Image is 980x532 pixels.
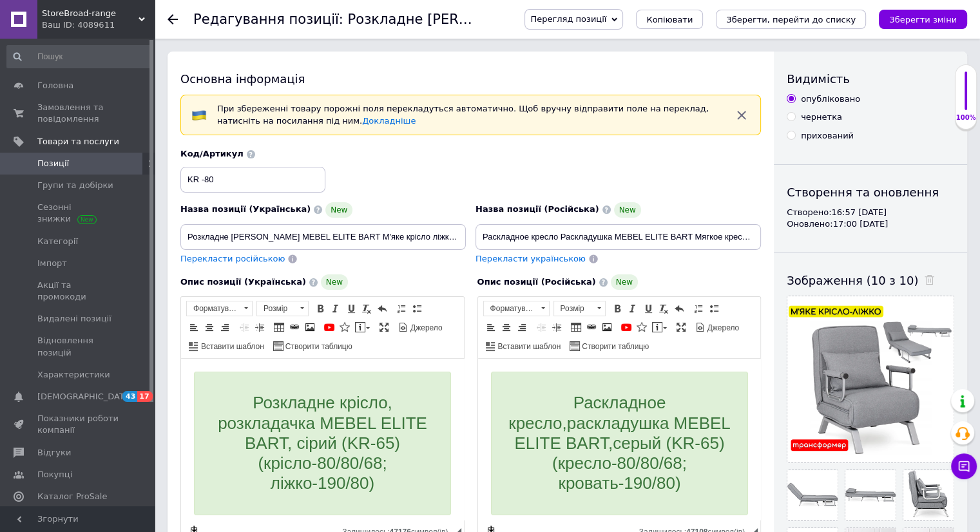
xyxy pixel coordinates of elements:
a: Форматування [186,301,253,316]
a: Підкреслений (Ctrl+U) [344,301,358,316]
button: Копіювати [636,10,703,29]
a: Таблиця [569,320,583,334]
a: По лівому краю [187,320,201,334]
a: Видалити форматування [657,301,671,316]
a: Збільшити відступ [550,320,564,334]
a: Створити таблицю [568,339,651,353]
span: Каталог ProSale [37,491,107,502]
a: По правому краю [515,320,529,334]
div: Створення та оновлення [787,184,954,200]
span: Імпорт [37,258,67,269]
div: Ваш ID: 4089611 [42,19,155,31]
span: Вставити шаблон [199,341,264,352]
span: Головна [37,80,73,91]
span: Назва позиції (Російська) [476,204,599,214]
a: Вставити іконку [338,320,352,334]
a: Вставити/Редагувати посилання (Ctrl+L) [287,320,302,334]
a: Повернути (Ctrl+Z) [672,301,686,316]
iframe: Редактор, 27D74ED9-FAFF-4191-8DB3-FC750C57819B [181,359,464,520]
span: Код/Артикул [180,149,244,158]
input: Наприклад, H&M жіноча сукня зелена 38 розмір вечірня максі з блискітками [180,224,466,250]
input: Наприклад, H&M жіноча сукня зелена 38 розмір вечірня максі з блискітками [476,224,761,250]
a: Вставити/видалити маркований список [707,301,721,316]
a: Максимізувати [377,320,391,334]
a: Жирний (Ctrl+B) [313,301,327,316]
span: Копіювати [646,15,693,24]
a: Вставити повідомлення [353,320,372,334]
a: Зображення [600,320,614,334]
div: Зображення (10 з 10) [787,272,954,289]
span: Товари та послуги [37,136,119,147]
span: Назва позиції (Українська) [180,204,311,214]
a: Максимізувати [674,320,688,334]
div: Видимість [787,71,954,87]
a: Створити таблицю [271,339,354,353]
div: прихований [801,130,854,142]
img: :flag-ua: [191,108,207,123]
a: Вставити/видалити нумерований список [691,301,706,316]
a: Докладніше [362,116,416,126]
span: Опис позиції (Російська) [477,277,596,287]
span: Сезонні знижки [37,202,119,225]
a: Жирний (Ctrl+B) [610,301,624,316]
a: Видалити форматування [360,301,374,316]
div: 100% Якість заповнення [955,64,977,129]
span: Покупці [37,469,72,480]
div: Повернутися назад [168,14,178,24]
a: Додати відео з YouTube [619,320,633,334]
span: Перегляд позиції [530,14,606,24]
a: Підкреслений (Ctrl+U) [641,301,655,316]
span: [DEMOGRAPHIC_DATA] [37,391,133,403]
button: Чат з покупцем [951,453,977,479]
span: Позиції [37,158,69,169]
span: Створити таблицю [283,341,352,352]
span: 43 [122,391,137,402]
a: Курсив (Ctrl+I) [329,301,343,316]
span: Перекласти російською [180,254,285,263]
a: Форматування [483,301,550,316]
span: Перекласти українською [476,254,586,263]
span: Категорії [37,236,78,247]
a: Джерело [693,320,742,334]
span: Показники роботи компанії [37,413,119,436]
span: Характеристики [37,369,110,381]
div: опубліковано [801,93,860,105]
a: Зменшити відступ [534,320,548,334]
span: Відгуки [37,447,71,459]
span: При збереженні товару порожні поля перекладуться автоматично. Щоб вручну відправити поле на перек... [217,104,709,126]
input: Пошук [6,45,152,68]
button: Зберегти, перейти до списку [716,10,866,29]
i: Зберегти, перейти до списку [726,15,856,24]
span: Вставити шаблон [496,341,561,352]
span: New [611,274,638,290]
a: Джерело [396,320,445,334]
span: New [325,202,352,218]
a: Курсив (Ctrl+I) [626,301,640,316]
span: New [321,274,348,290]
a: Розмір [256,301,309,316]
span: Відновлення позицій [37,335,119,358]
a: Зображення [303,320,317,334]
div: чернетка [801,111,842,123]
div: Основна інформація [180,71,761,87]
i: Зберегти зміни [889,15,957,24]
a: Збільшити відступ [253,320,267,334]
a: Вставити іконку [635,320,649,334]
a: Вставити шаблон [484,339,563,353]
span: 17 [137,391,152,402]
a: Вставити/Редагувати посилання (Ctrl+L) [584,320,599,334]
a: По правому краю [218,320,232,334]
div: Створено: 16:57 [DATE] [787,207,954,218]
span: StoreBroad-range [42,8,139,19]
span: Розмір [257,301,296,316]
a: Вставити/видалити нумерований список [394,301,408,316]
a: Вставити шаблон [187,339,266,353]
span: Групи та добірки [37,180,113,191]
span: Видалені позиції [37,313,111,325]
a: По центру [499,320,514,334]
a: Зменшити відступ [237,320,251,334]
span: Форматування [187,301,240,316]
a: Розмір [553,301,606,316]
